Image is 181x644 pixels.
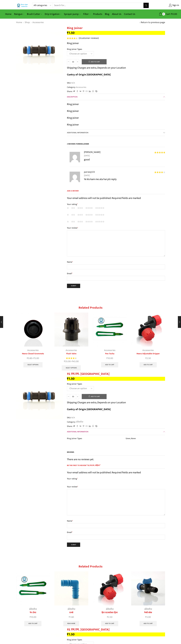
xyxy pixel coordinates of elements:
a: अ‍ॅसेसरीज [76,420,83,424]
span: Rated out of 5 [154,171,163,173]
label: Name [67,260,165,264]
b: Cuntry of Origin [GEOGRAPHIC_DATA] [67,407,111,412]
span: 0 [162,13,165,15]
span: Rated out of 5 [66,357,76,360]
div: 2 / 10 [53,570,90,628]
label: Ring Joiner Types [67,382,82,385]
bdi: 2.50 [107,615,112,619]
p: Ring Joiner [67,102,165,106]
table: Product Details [67,437,165,442]
label: Your rating [67,203,165,206]
span: Additional information [67,430,88,433]
span: ₹ [30,615,31,619]
bdi: 35.00 [64,359,71,363]
p: Shipping Charges are extra, Depends on your Location [67,400,126,405]
bdi: 0.00 [171,12,177,16]
a: Additional information [67,130,165,136]
h2: 2 reviews for [67,143,165,147]
span: ₹ [27,356,28,360]
a: अ‍ॅसेसरीज [144,607,152,611]
span: ₹ [67,632,69,637]
a: 2 of 5 stars [71,220,75,223]
a: Filter [82,11,92,17]
p: 12mm, 16mm [126,437,165,440]
a: Accessories [27,348,39,352]
bdi: 5.00 [33,356,39,360]
a: Sprayer pump [63,11,82,17]
div: 2 / 10 [53,311,90,372]
bdi: 1.50 [67,30,75,36]
span: Sign in [172,4,179,7]
a: अ‍ॅसेसरीज [29,607,37,611]
input: Submit [67,543,80,547]
strong: parvezy123 [84,170,95,174]
a: Products [92,11,104,17]
h1: १६ एम.एम. [GEOGRAPHIC_DATA] [67,372,165,376]
a: About Us [111,11,123,17]
span: Ring Joiner [79,142,89,145]
img: एल्बो [54,571,88,605]
bdi: 10.00 [30,615,36,619]
button: Add to cart [82,59,107,64]
span: 2 [79,36,81,40]
a: Select options for “एल्बो” [63,621,79,626]
a: Return to previous page [141,21,165,24]
h1: Ring Joiner [67,26,165,30]
a: 1 of 5 stars [67,213,69,216]
a: पेन टोचा [16,611,50,614]
a: Select options for “Heera Closed Grommets” [23,362,43,367]
bdi: 45.00 [72,359,79,363]
button: Search button [143,3,149,8]
img: jointer [16,26,63,73]
a: हिरा एडजस्टेबल ड्रिपर [93,611,127,614]
img: Heera Adjustable Dripper [93,571,127,605]
span: ₹ [145,356,147,360]
span: SKU: [67,416,165,419]
a: 2 of 5 stars [71,213,75,216]
span: 2 [67,37,78,39]
bdi: 2.50 [145,356,151,360]
span: Related products [79,564,103,569]
strong: [PERSON_NAME] [84,150,100,154]
h2: Reviews [67,451,165,455]
label: Email [67,531,165,534]
img: पेप्सी कॉक [131,571,165,605]
span: ₹ [67,30,69,36]
a: 5 of 5 stars [95,206,104,209]
button: Add to cart [82,394,107,399]
time: [DATE] [84,174,165,177]
p: Shipping Charges are extra, Depends on your Location [67,66,126,70]
a: 2 of 5 stars [71,206,75,209]
label: Your review [67,485,165,489]
a: Add to cart: “पेन टोचा” [24,621,41,626]
span: ₹ [69,615,70,619]
a: Brush Cutter [26,11,43,17]
input: Product quantity [70,59,76,64]
a: Shop [25,21,30,24]
span: ₹ [33,356,35,360]
a: Accessories [142,348,154,352]
span: ₹ [64,359,65,363]
span: Description [67,95,77,98]
p: Ring Joiner [67,41,165,45]
div: 4 / 10 [130,570,167,628]
p: Ye kis kam me ata hai plz reply [84,177,165,181]
a: 3 of 5 stars [77,206,83,209]
label: Ring Joiner Types [67,48,82,51]
bdi: 10.00 [106,356,113,360]
nav: Breadcrumb [16,21,44,24]
div: 1 / 10 [14,570,52,628]
span: Rated out of 5 [154,152,165,153]
img: jointer [16,372,63,419]
a: अ‍ॅसेसरीज [67,607,75,611]
span: Rated out of 5 based on customer ratings [67,37,77,39]
span: ₹ [145,615,146,619]
div: 1 / 10 [14,311,52,369]
img: PEN TOCHA [16,571,50,605]
a: Pen Tocha [93,352,127,355]
label: Your review [67,226,165,230]
span: Cart [165,12,170,16]
div: Rated 4.50 out of 5 [67,37,78,39]
span: Add a review [67,190,165,194]
a: Accessories [76,85,86,89]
